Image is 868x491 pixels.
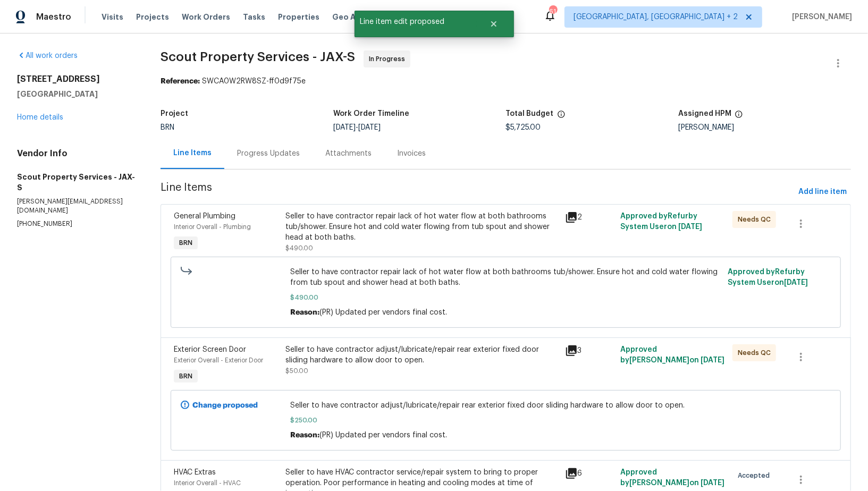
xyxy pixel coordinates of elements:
[174,469,216,476] span: HVAC Extras
[192,402,258,409] b: Change proposed
[565,211,614,224] div: 2
[319,431,447,439] span: (PR) Updated per vendors final cost.
[476,13,511,35] button: Close
[161,76,851,87] div: SWCA0W2RW8SZ-ff0d9f75e
[319,309,447,316] span: (PR) Updated per vendors final cost.
[621,346,725,364] span: Approved by [PERSON_NAME] on
[290,431,319,439] span: Reason:
[102,12,123,22] span: Visits
[173,148,212,158] div: Line Items
[557,110,566,124] span: The total cost of line items that have been proposed by Opendoor. This sum includes line items th...
[333,124,381,131] span: -
[290,309,319,316] span: Reason:
[397,148,426,159] div: Invoices
[161,110,188,117] h5: Project
[701,357,725,364] span: [DATE]
[17,172,135,193] h5: Scout Property Services - JAX-S
[738,214,775,225] span: Needs QC
[290,292,721,303] span: $490.00
[798,185,847,199] span: Add line item
[574,12,738,22] span: [GEOGRAPHIC_DATA], [GEOGRAPHIC_DATA] + 2
[549,6,557,17] div: 61
[788,12,852,22] span: [PERSON_NAME]
[285,368,308,374] span: $50.00
[333,110,409,117] h5: Work Order Timeline
[784,279,808,286] span: [DATE]
[506,110,554,117] h5: Total Budget
[243,13,265,21] span: Tasks
[290,415,721,426] span: $250.00
[175,371,197,382] span: BRN
[333,124,356,131] span: [DATE]
[701,479,725,487] span: [DATE]
[136,12,169,22] span: Projects
[738,470,774,481] span: Accepted
[174,346,246,353] span: Exterior Screen Door
[738,348,775,358] span: Needs QC
[285,344,558,366] div: Seller to have contractor adjust/lubricate/repair rear exterior fixed door sliding hardware to al...
[17,114,63,121] a: Home details
[278,12,319,22] span: Properties
[17,74,135,84] h2: [STREET_ADDRESS]
[355,11,476,33] span: Line item edit proposed
[332,12,401,22] span: Geo Assignments
[735,110,743,124] span: The hpm assigned to this work order.
[506,124,541,131] span: $5,725.00
[174,480,241,486] span: Interior Overall - HVAC
[565,344,614,357] div: 3
[678,124,851,131] div: [PERSON_NAME]
[174,224,251,230] span: Interior Overall - Plumbing
[621,469,725,487] span: Approved by [PERSON_NAME] on
[565,467,614,480] div: 6
[369,54,409,64] span: In Progress
[161,124,174,131] span: BRN
[285,211,558,243] div: Seller to have contractor repair lack of hot water flow at both bathrooms tub/shower. Ensure hot ...
[358,124,381,131] span: [DATE]
[17,219,135,228] p: [PHONE_NUMBER]
[17,52,78,60] a: All work orders
[17,148,135,159] h4: Vendor Info
[290,267,721,288] span: Seller to have contractor repair lack of hot water flow at both bathrooms tub/shower. Ensure hot ...
[290,400,721,411] span: Seller to have contractor adjust/lubricate/repair rear exterior fixed door sliding hardware to al...
[728,268,808,286] span: Approved by Refurby System User on
[17,197,135,215] p: [PERSON_NAME][EMAIL_ADDRESS][DOMAIN_NAME]
[174,213,235,220] span: General Plumbing
[161,78,200,85] b: Reference:
[237,148,300,159] div: Progress Updates
[161,182,794,202] span: Line Items
[285,245,313,251] span: $490.00
[175,238,197,248] span: BRN
[36,12,71,22] span: Maestro
[679,223,703,231] span: [DATE]
[325,148,372,159] div: Attachments
[678,110,731,117] h5: Assigned HPM
[621,213,703,231] span: Approved by Refurby System User on
[174,357,263,363] span: Exterior Overall - Exterior Door
[17,89,135,99] h5: [GEOGRAPHIC_DATA]
[161,50,355,63] span: Scout Property Services - JAX-S
[182,12,230,22] span: Work Orders
[794,182,851,202] button: Add line item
